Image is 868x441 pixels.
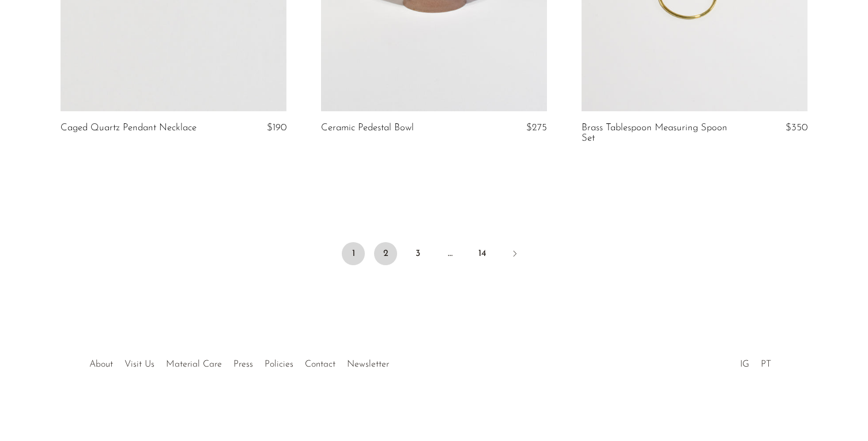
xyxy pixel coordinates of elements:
[342,242,365,265] span: 1
[61,123,197,133] a: Caged Quartz Pendant Necklace
[503,242,526,267] a: Next
[305,360,335,369] a: Contact
[321,123,414,133] a: Ceramic Pedestal Bowl
[84,350,395,372] ul: Quick links
[233,360,253,369] a: Press
[406,242,429,265] a: 3
[582,123,733,144] a: Brass Tablespoon Measuring Spoon Set
[439,242,462,265] span: …
[89,360,113,369] a: About
[166,360,222,369] a: Material Care
[734,350,777,372] ul: Social Medias
[124,360,154,369] a: Visit Us
[471,242,494,265] a: 14
[265,360,293,369] a: Policies
[267,123,286,133] span: $190
[740,360,749,369] a: IG
[761,360,771,369] a: PT
[374,242,397,265] a: 2
[786,123,807,133] span: $350
[526,123,547,133] span: $275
